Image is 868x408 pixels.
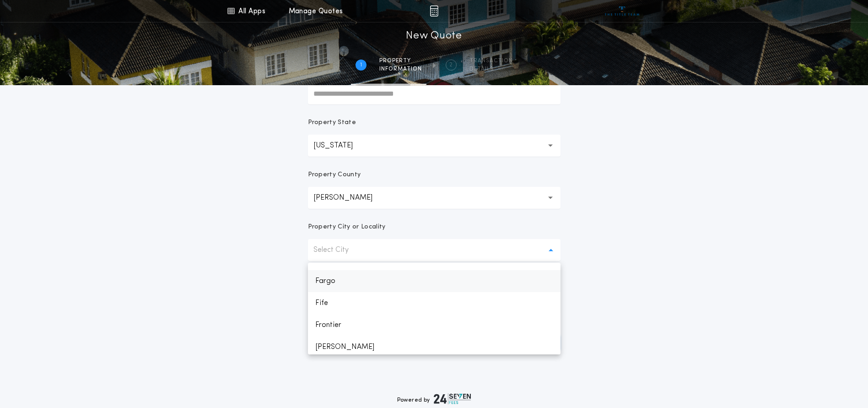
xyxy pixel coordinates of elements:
[360,61,362,69] h2: 1
[308,223,386,232] p: Property City or Locality
[379,65,422,73] span: information
[308,270,561,292] p: Fargo
[379,57,422,65] span: Property
[313,140,367,151] p: [US_STATE]
[308,118,356,127] p: Property State
[434,393,471,404] img: logo
[308,263,561,354] ul: Select City
[313,192,387,203] p: [PERSON_NAME]
[406,29,462,44] h1: New Quote
[308,135,561,157] button: [US_STATE]
[605,6,639,16] img: vs-icon
[430,5,438,16] img: img
[308,314,561,336] p: Frontier
[308,292,561,314] p: Fife
[449,61,453,69] h2: 2
[469,65,513,73] span: details
[308,187,561,209] button: [PERSON_NAME]
[313,245,363,256] p: Select City
[308,336,561,358] p: [PERSON_NAME]
[308,170,361,180] p: Property County
[469,57,513,65] span: Transaction
[308,239,561,261] button: Select City
[397,393,471,404] div: Powered by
